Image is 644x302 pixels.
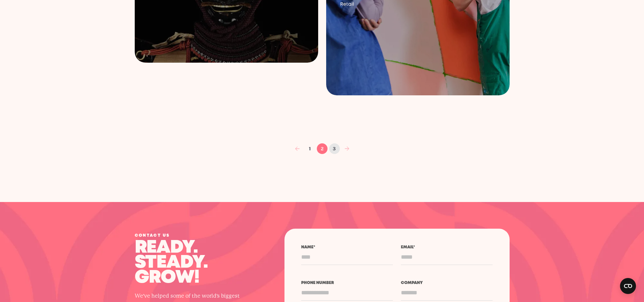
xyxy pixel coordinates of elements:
button: Open CMP widget [620,278,636,294]
p: Ready. Steady. Grow! [135,240,255,285]
label: Company [401,281,493,285]
label: Email [401,245,493,249]
div: Contact us [135,234,255,238]
label: Phone number [301,281,393,285]
a: 3 [329,143,340,154]
a: 2 [317,143,328,154]
div: Retail [340,2,496,7]
label: Name [301,245,393,249]
a: 1 [304,143,315,154]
